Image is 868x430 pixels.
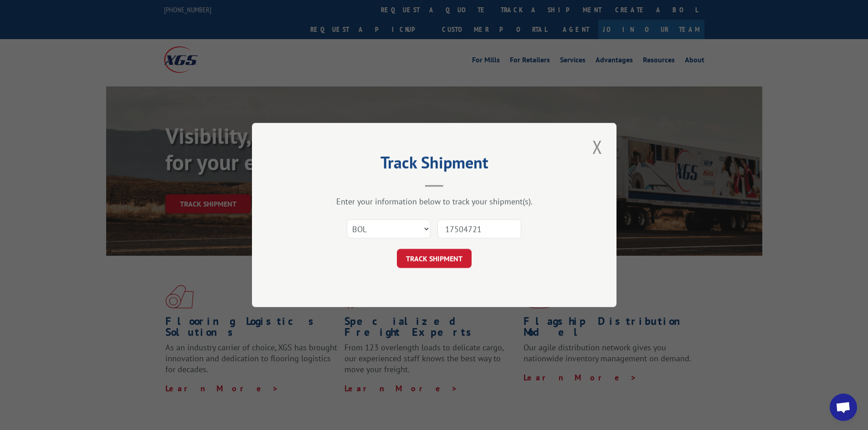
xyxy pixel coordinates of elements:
[437,219,521,238] input: Number(s)
[397,249,472,268] button: TRACK SHIPMENT
[298,196,571,207] div: Enter your information below to track your shipment(s).
[298,156,571,173] h2: Track Shipment
[830,394,857,421] a: Open chat
[590,134,605,159] button: Close modal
